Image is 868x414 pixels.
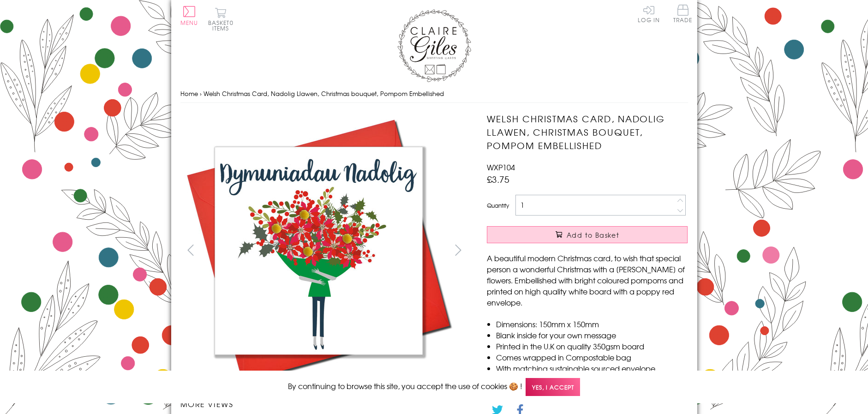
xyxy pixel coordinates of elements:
img: Claire Giles Greetings Cards [397,9,471,82]
button: prev [180,240,201,260]
h1: Welsh Christmas Card, Nadolig Llawen, Christmas bouquet, Pompom Embellished [487,112,688,152]
label: Quantity [487,201,509,210]
button: Menu [180,6,198,25]
a: Home [180,89,198,98]
span: WXP104 [487,162,515,173]
li: Blank inside for your own message [496,330,688,341]
li: Printed in the U.K on quality 350gsm board [496,341,688,352]
a: Trade [673,5,693,24]
button: next [448,240,468,260]
span: £3.75 [487,173,509,186]
p: A beautiful modern Christmas card, to wish that special person a wonderful Christmas with a [PERS... [487,252,688,308]
img: Welsh Christmas Card, Nadolig Llawen, Christmas bouquet, Pompom Embellished [180,112,457,389]
span: Add to Basket [567,230,619,240]
li: With matching sustainable sourced envelope [496,363,688,374]
span: Trade [673,5,693,23]
span: Yes, I accept [526,378,580,396]
li: Dimensions: 150mm x 150mm [496,318,688,330]
img: Welsh Christmas Card, Nadolig Llawen, Christmas bouquet, Pompom Embellished [468,112,745,334]
span: Menu [180,18,198,27]
a: Log In [638,5,660,23]
span: Welsh Christmas Card, Nadolig Llawen, Christmas bouquet, Pompom Embellished [204,89,444,98]
span: 0 items [212,18,233,32]
button: Add to Basket [487,226,688,243]
span: › [200,89,202,98]
li: Comes wrapped in Compostable bag [496,352,688,363]
button: Basket0 items [208,7,233,31]
h3: More views [180,398,469,409]
nav: breadcrumbs [180,84,688,103]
